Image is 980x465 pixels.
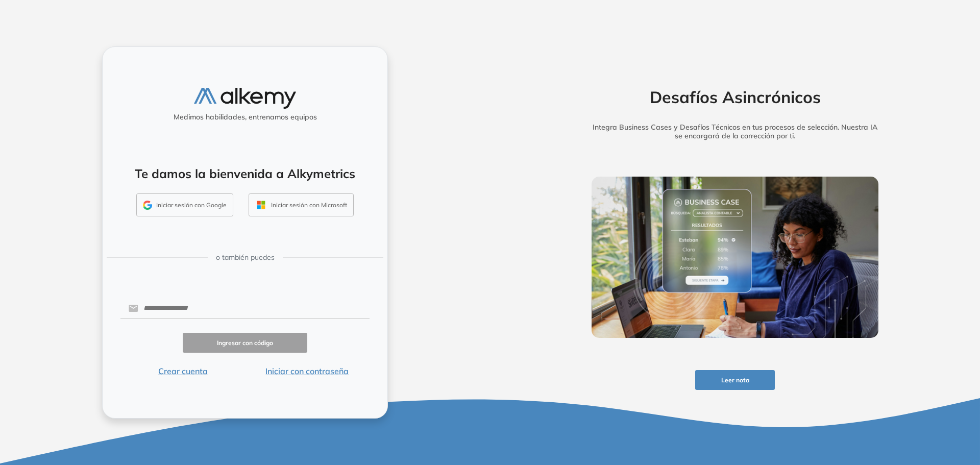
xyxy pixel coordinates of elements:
[216,252,275,263] span: o también puedes
[245,365,370,377] button: Iniciar con contraseña
[592,177,878,338] img: img-more-info
[120,365,245,377] button: Crear cuenta
[116,166,374,181] h4: Te damos la bienvenida a Alkymetrics
[107,113,383,121] h5: Medimos habilidades, entrenamos equipos
[796,347,980,465] iframe: Chat Widget
[576,87,894,107] h2: Desafíos Asincrónicos
[255,199,267,211] img: OUTLOOK_ICON
[576,123,894,140] h5: Integra Business Cases y Desafíos Técnicos en tus procesos de selección. Nuestra IA se encargará ...
[695,370,775,390] button: Leer nota
[194,88,296,109] img: logo-alkemy
[143,201,152,210] img: GMAIL_ICON
[183,333,307,353] button: Ingresar con código
[136,193,233,217] button: Iniciar sesión con Google
[249,193,354,217] button: Iniciar sesión con Microsoft
[796,347,980,465] div: Widget de chat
